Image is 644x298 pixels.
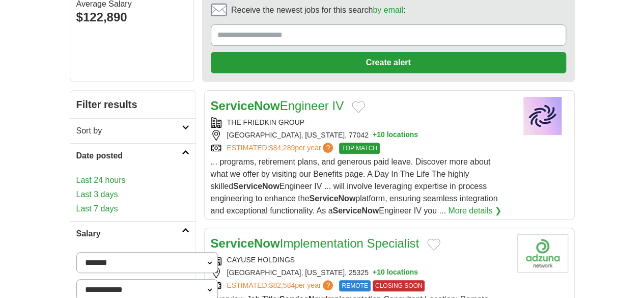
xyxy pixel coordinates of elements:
[373,130,418,141] button: +10 locations
[227,143,335,154] a: ESTIMATED:$84,289per year?
[339,143,379,154] span: TOP MATCH
[211,99,344,113] a: ServiceNowEngineer IV
[517,97,568,135] img: Company logo
[70,91,195,118] h2: Filter results
[211,236,419,250] a: ServiceNowImplementation Specialist
[211,236,280,250] strong: ServiceNow
[448,205,501,217] a: More details ❯
[76,188,189,201] a: Last 3 days
[517,234,568,273] img: Company logo
[427,238,440,251] button: Add to favorite jobs
[76,150,182,162] h2: Date posted
[211,52,566,73] button: Create alert
[309,194,355,203] strong: ServiceNow
[70,143,195,168] a: Date posted
[373,130,377,141] span: +
[269,281,295,289] span: $82,584
[76,203,189,215] a: Last 7 days
[373,267,377,278] span: +
[70,118,195,143] a: Sort by
[373,6,403,14] a: by email
[373,267,418,278] button: +10 locations
[211,157,498,215] span: ... programs, retirement plans, and generous paid leave. Discover more about what we offer by vis...
[76,125,182,137] h2: Sort by
[211,99,280,113] strong: ServiceNow
[373,280,425,291] span: CLOSING SOON
[76,8,187,26] div: $122,890
[211,130,509,141] div: [GEOGRAPHIC_DATA], [US_STATE], 77042
[269,144,295,152] span: $84,289
[70,221,195,246] a: Salary
[211,255,509,265] div: CAYUSE HOLDINGS
[211,267,509,278] div: [GEOGRAPHIC_DATA], [US_STATE], 25325
[323,280,333,290] span: ?
[339,280,370,291] span: REMOTE
[211,117,509,128] div: THE FRIEDKIN GROUP
[76,174,189,186] a: Last 24 hours
[352,101,365,113] button: Add to favorite jobs
[332,206,379,215] strong: ServiceNow
[227,280,335,291] a: ESTIMATED:$82,584per year?
[76,228,182,240] h2: Salary
[323,143,333,153] span: ?
[233,182,279,191] strong: ServiceNow
[231,4,405,16] span: Receive the newest jobs for this search :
